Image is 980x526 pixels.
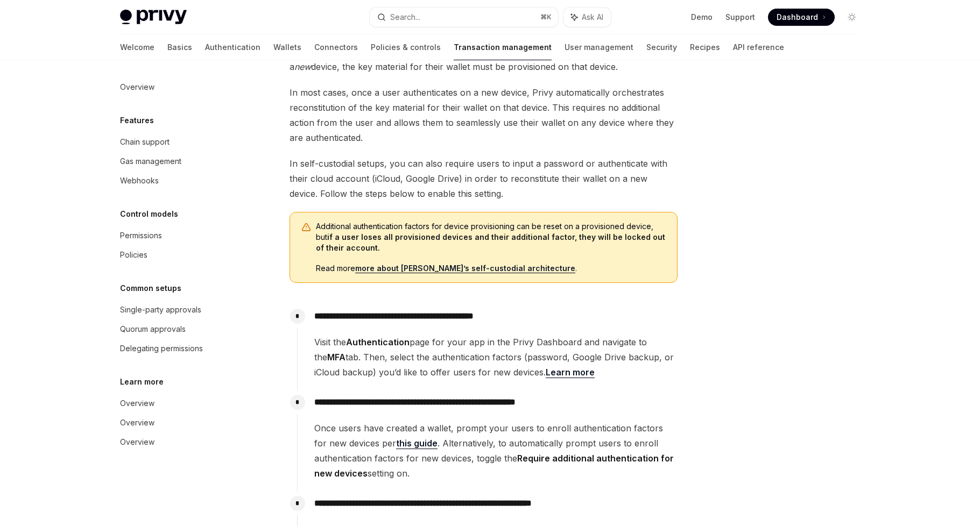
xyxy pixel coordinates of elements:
span: Read more . [316,263,666,274]
span: Ask AI [582,12,603,23]
div: Overview [120,416,154,429]
a: Overview [111,394,249,413]
a: Policies & controls [371,34,441,60]
a: Demo [691,12,713,23]
a: Welcome [120,34,154,60]
button: Toggle dark mode [843,9,861,26]
span: Dashboard [777,12,818,23]
h5: Control models [120,208,178,221]
strong: if a user loses all provisioned devices and their additional factor, they will be locked out of t... [316,232,665,252]
button: Ask AI [563,8,611,27]
h5: Features [120,114,154,127]
div: Chain support [120,136,170,148]
a: Single-party approvals [111,300,249,319]
a: Overview [111,77,249,97]
a: Security [646,34,677,60]
a: Support [725,12,755,23]
a: more about [PERSON_NAME]’s self-custodial architecture [355,264,575,273]
span: In self-custodial setups, you can also require users to input a password or authenticate with the... [290,156,678,201]
a: Gas management [111,152,249,171]
div: Gas management [120,155,181,168]
h5: Common setups [120,282,181,295]
a: this guide [396,438,438,449]
a: Wallets [273,34,301,60]
a: Delegating permissions [111,339,249,358]
a: Webhooks [111,171,249,190]
div: Search... [390,11,420,24]
div: Quorum approvals [120,323,186,336]
a: Quorum approvals [111,319,249,339]
a: Dashboard [768,9,835,26]
a: Transaction management [454,34,552,60]
span: Once users have created a wallet, prompt your users to enroll authentication factors for new devi... [314,421,677,481]
span: Additional authentication factors for device provisioning can be reset on a provisioned device, but [316,221,666,253]
div: Policies [120,248,147,261]
a: API reference [733,34,784,60]
svg: Warning [301,222,312,233]
div: Permissions [120,229,162,242]
div: Overview [120,397,154,410]
a: Basics [167,34,192,60]
a: Recipes [690,34,720,60]
a: Permissions [111,226,249,245]
h5: Learn more [120,375,164,388]
a: Connectors [314,34,358,60]
div: Delegating permissions [120,342,203,355]
a: Policies [111,245,249,265]
span: In most cases, once a user authenticates on a new device, Privy automatically orchestrates recons... [290,85,678,145]
a: Overview [111,413,249,432]
a: Overview [111,432,249,452]
strong: Authentication [346,337,410,347]
span: ⌘ K [540,13,552,22]
em: new [294,61,311,72]
strong: Require additional authentication for new devices [314,453,674,479]
div: Single-party approvals [120,303,201,316]
img: light logo [120,10,187,25]
div: Webhooks [120,174,159,187]
span: Visit the page for your app in the Privy Dashboard and navigate to the tab. Then, select the auth... [314,335,677,380]
a: Authentication [205,34,260,60]
a: Chain support [111,132,249,152]
a: Learn more [546,367,595,378]
button: Search...⌘K [370,8,558,27]
div: Overview [120,436,154,449]
div: Overview [120,81,154,94]
strong: MFA [327,352,346,362]
a: User management [565,34,633,60]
